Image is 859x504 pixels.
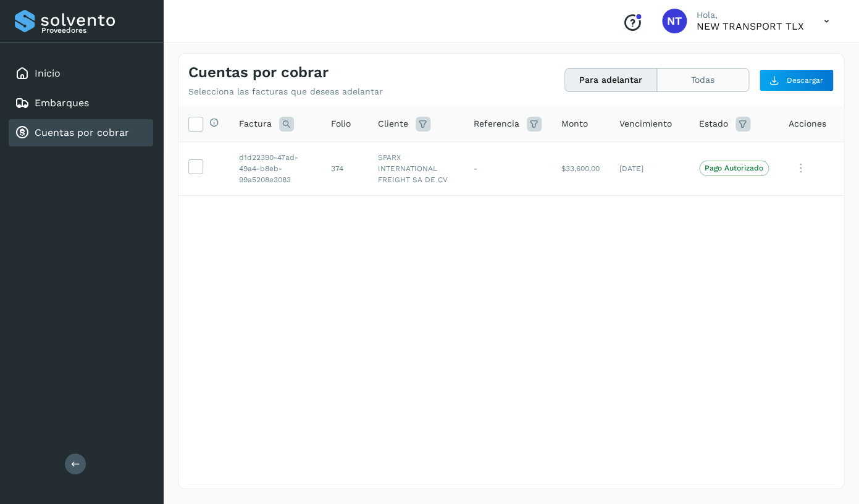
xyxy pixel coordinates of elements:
span: Monto [561,117,588,130]
td: 374 [321,141,368,195]
span: Factura [239,117,272,130]
p: Selecciona las facturas que deseas adelantar [188,86,383,97]
a: Cuentas por cobrar [35,127,129,138]
span: Cliente [378,117,408,130]
td: - [464,141,551,195]
p: Proveedores [41,26,148,35]
span: Estado [699,117,728,130]
span: Acciones [789,117,826,130]
span: Folio [331,117,351,130]
td: SPARX INTERNATIONAL FREIGHT SA DE CV [368,141,464,195]
p: NEW TRANSPORT TLX [697,20,804,32]
span: Referencia [474,117,519,130]
td: [DATE] [610,141,689,195]
div: Cuentas por cobrar [9,119,153,146]
span: Vencimiento [619,117,672,130]
div: Embarques [9,90,153,117]
h4: Cuentas por cobrar [188,64,329,82]
button: Descargar [759,69,834,91]
button: Todas [657,69,748,91]
p: Hola, [697,10,804,20]
td: $33,600.00 [551,141,610,195]
button: Para adelantar [565,69,657,91]
td: d1d22390-47ad-49a4-b8eb-99a5208e3083 [229,141,321,195]
span: Descargar [787,75,823,86]
p: Pago Autorizado [705,164,763,172]
div: Inicio [9,60,153,87]
a: Embarques [35,97,89,109]
a: Inicio [35,67,61,79]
